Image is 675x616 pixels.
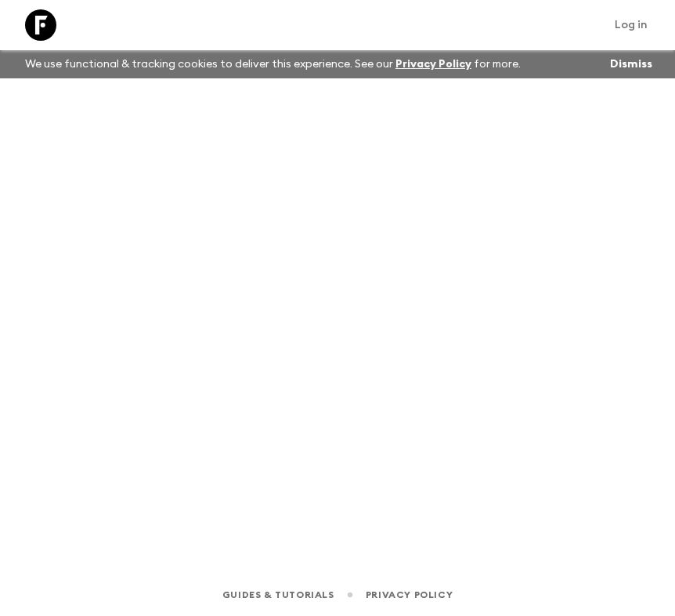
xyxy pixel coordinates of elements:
[606,53,656,75] button: Dismiss
[395,59,471,70] a: Privacy Policy
[222,586,334,603] a: Guides & Tutorials
[606,14,656,36] a: Log in
[366,586,453,603] a: Privacy Policy
[19,50,527,78] p: We use functional & tracking cookies to deliver this experience. See our for more.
